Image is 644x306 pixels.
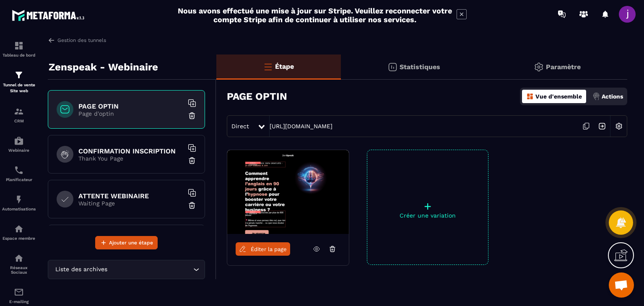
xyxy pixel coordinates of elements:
img: dashboard-orange.40269519.svg [526,93,534,100]
img: trash [188,112,196,120]
a: automationsautomationsEspace membre [2,218,36,247]
p: Webinaire [2,148,36,153]
p: Waiting Page [78,200,183,207]
img: trash [188,201,196,210]
img: stats.20deebd0.svg [387,62,397,72]
img: email [14,287,24,297]
div: Search for option [48,260,205,279]
p: Tunnel de vente Site web [2,82,36,94]
img: scheduler [14,165,24,175]
p: Page d'optin [78,110,183,117]
img: formation [14,41,24,51]
p: Planificateur [2,177,36,182]
p: CRM [2,119,36,123]
h2: Nous avons effectué une mise à jour sur Stripe. Veuillez reconnecter votre compte Stripe afin de ... [177,6,452,24]
a: formationformationTunnel de vente Site web [2,64,36,100]
a: schedulerschedulerPlanificateur [2,159,36,188]
a: Gestion des tunnels [48,36,106,44]
p: Espace membre [2,236,36,241]
p: Tableau de bord [2,53,36,57]
a: [URL][DOMAIN_NAME] [270,123,332,130]
h3: PAGE OPTIN [227,91,287,102]
img: automations [14,136,24,146]
img: automations [14,194,24,205]
span: Liste des archives [53,265,109,274]
img: arrow [48,36,55,44]
p: + [367,200,488,212]
a: Éditer la page [236,242,290,256]
img: formation [14,106,24,117]
p: E-mailing [2,299,36,304]
p: Vue d'ensemble [535,93,582,100]
h6: PAGE OPTIN [78,102,183,110]
p: Actions [602,93,623,100]
p: Thank You Page [78,155,183,162]
p: Statistiques [400,63,440,71]
h6: CONFIRMATION INSCRIPTION [78,147,183,155]
p: Réseaux Sociaux [2,265,36,275]
a: formationformationTableau de bord [2,34,36,64]
button: Ajouter une étape [95,236,158,249]
a: automationsautomationsAutomatisations [2,188,36,218]
img: automations [14,224,24,234]
img: trash [188,156,196,165]
h6: ATTENTE WEBINAIRE [78,192,183,200]
img: formation [14,70,24,80]
p: Zenspeak - Webinaire [49,59,158,75]
span: Direct [231,123,249,130]
img: image [227,150,349,234]
span: Éditer la page [251,246,287,252]
a: automationsautomationsWebinaire [2,130,36,159]
img: bars-o.4a397970.svg [263,62,273,72]
img: setting-gr.5f69749f.svg [534,62,544,72]
p: Automatisations [2,207,36,211]
img: arrow-next.bcc2205e.svg [594,118,610,134]
img: setting-w.858f3a88.svg [611,118,627,134]
p: Paramètre [546,63,581,71]
div: Ouvrir le chat [609,272,634,298]
span: Ajouter une étape [109,239,153,247]
p: Étape [275,62,294,70]
img: actions.d6e523a2.png [592,93,600,100]
img: logo [12,8,87,23]
p: Créer une variation [367,212,488,219]
input: Search for option [109,265,191,274]
img: social-network [14,253,24,263]
a: formationformationCRM [2,100,36,130]
a: social-networksocial-networkRéseaux Sociaux [2,247,36,281]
